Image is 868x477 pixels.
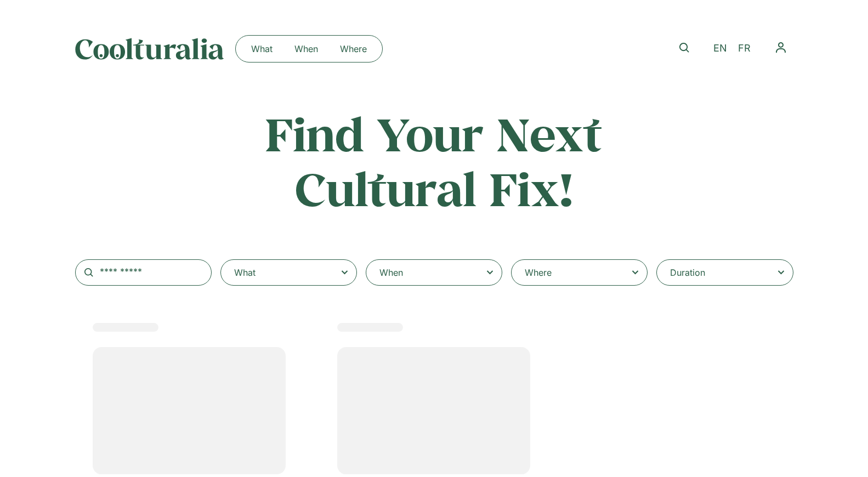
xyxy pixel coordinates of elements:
a: Where [329,40,378,58]
div: Where [525,266,552,279]
span: FR [738,43,751,54]
div: When [379,266,403,279]
a: EN [708,41,733,56]
a: FR [733,41,756,56]
nav: Menu [240,40,378,58]
div: What [234,266,256,279]
h2: Find Your Next Cultural Fix! [219,106,650,215]
a: What [240,40,283,58]
a: When [283,40,329,58]
button: Menu Toggle [768,35,793,60]
div: Duration [670,266,705,279]
nav: Menu [768,35,793,60]
span: EN [713,43,727,54]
